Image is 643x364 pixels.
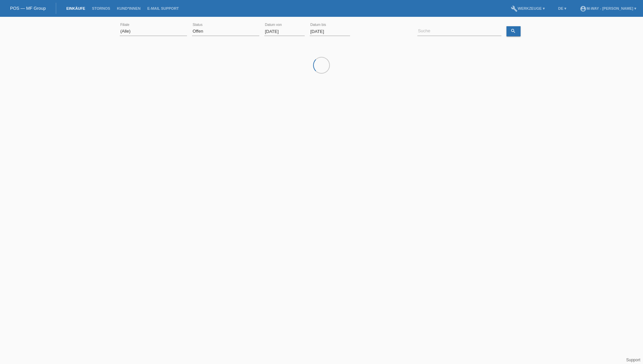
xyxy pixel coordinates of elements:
[88,6,113,10] a: Stornos
[510,28,516,34] i: search
[10,6,46,11] a: POS — MF Group
[114,6,144,10] a: Kund*innen
[507,6,548,10] a: buildWerkzeuge ▾
[511,5,518,12] i: build
[576,6,640,10] a: account_circlem-way - [PERSON_NAME] ▾
[555,6,570,10] a: DE ▾
[63,6,88,10] a: Einkäufe
[626,358,640,362] a: Support
[580,5,587,12] i: account_circle
[506,26,521,36] a: search
[144,6,182,10] a: E-Mail Support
